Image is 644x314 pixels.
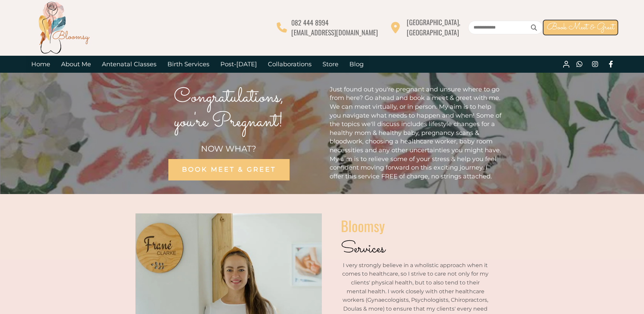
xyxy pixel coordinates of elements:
span: BOOK MEET & GREET [182,165,276,173]
a: Book Meet & Greet [543,20,618,35]
a: Blog [344,56,369,73]
span: Services [341,237,385,261]
span: [EMAIL_ADDRESS][DOMAIN_NAME] [291,27,378,37]
span: Congratulations, [174,83,284,112]
a: About Me [56,56,96,73]
a: Store [317,56,344,73]
a: Birth Services [162,56,215,73]
a: Post-[DATE] [215,56,262,73]
a: Collaborations [262,56,317,73]
span: NOW WHAT? [201,144,256,154]
a: Antenatal Classes [96,56,162,73]
span: Book Meet & Greet [547,21,614,34]
a: Home [26,56,56,73]
span: [GEOGRAPHIC_DATA] [407,27,459,37]
span: you're Pregnant! [174,107,283,137]
span: Bloomsy [341,215,385,236]
a: BOOK MEET & GREET [168,159,289,180]
span: 082 444 8994 [291,17,329,28]
span: [GEOGRAPHIC_DATA], [407,17,460,27]
img: Bloomsy [37,0,91,55]
span: Just found out you're pregnant and unsure where to go from here? Go ahead and book a meet & greet... [330,86,501,180]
